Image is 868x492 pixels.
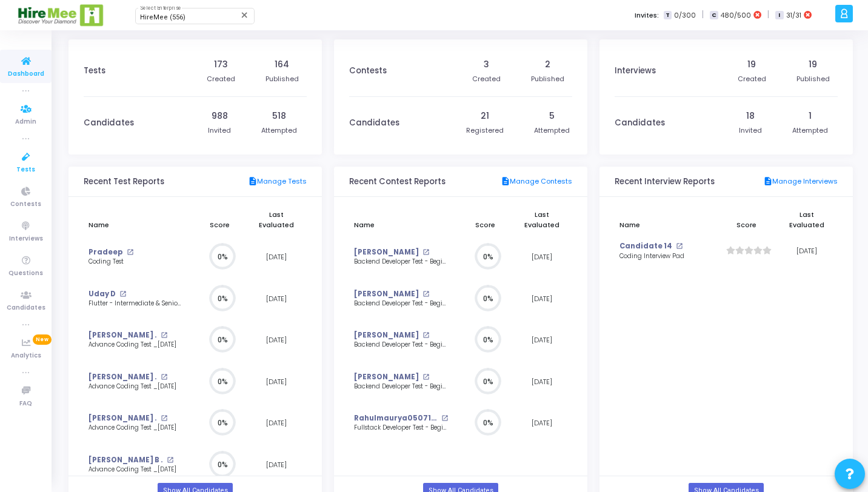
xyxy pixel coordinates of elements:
h3: Recent Test Reports [84,177,164,187]
span: 31/31 [786,10,801,21]
div: Published [531,74,564,84]
span: Questions [8,268,43,279]
a: Rahulmaurya05071998 [354,413,438,424]
div: 518 [272,110,286,122]
th: Name [349,203,458,236]
th: Score [717,203,776,236]
span: Dashboard [8,69,44,79]
a: Uday D [88,289,116,299]
span: Analytics [11,351,41,361]
span: Candidates [7,303,45,313]
h3: Candidates [84,118,134,128]
div: Published [265,74,299,84]
th: Score [458,203,511,236]
span: New [33,334,52,345]
div: Created [207,74,235,84]
mat-icon: open_in_new [167,457,173,464]
a: Manage Tests [248,176,307,187]
mat-icon: open_in_new [676,243,683,250]
td: [DATE] [512,361,572,403]
th: Last Evaluated [246,203,307,236]
div: Fullstack Developer Test - Beginner [354,424,448,433]
div: 19 [747,58,756,71]
div: Invited [208,125,231,136]
mat-icon: description [248,176,257,187]
mat-icon: open_in_new [161,374,167,381]
th: Last Evaluated [776,203,838,236]
td: [DATE] [512,278,572,320]
div: 173 [214,58,228,71]
a: [PERSON_NAME] . [88,413,157,424]
div: Attempted [534,125,570,136]
th: Name [615,203,717,236]
mat-icon: Clear [240,10,250,20]
span: FAQ [19,399,32,409]
div: Backend Developer Test - Beginner [354,341,448,350]
div: Advance Coding Test _[DATE] [88,465,182,474]
div: Created [738,74,766,84]
a: Manage Contests [501,176,572,187]
mat-icon: open_in_new [161,415,167,422]
span: Tests [16,165,35,175]
div: Advance Coding Test _[DATE] [88,341,182,350]
div: 18 [746,110,755,122]
mat-icon: open_in_new [422,374,429,381]
div: Backend Developer Test - Beginner [354,382,448,391]
div: 19 [809,58,817,71]
td: [DATE] [512,402,572,444]
mat-icon: open_in_new [161,332,167,339]
h3: Tests [84,66,105,76]
div: Flutter - Intermediate & Senior (4+ Years) [88,299,182,308]
a: [PERSON_NAME] [354,330,419,341]
div: Invited [739,125,762,136]
h3: Interviews [615,66,656,76]
span: | [767,8,769,21]
h3: Recent Contest Reports [349,177,446,187]
td: [DATE] [246,402,307,444]
a: Candidate 14 [619,241,672,251]
div: Created [472,74,501,84]
a: [PERSON_NAME] . [88,372,157,382]
a: [PERSON_NAME] B . [88,455,163,465]
h3: Candidates [615,118,665,128]
td: [DATE] [776,236,838,266]
td: [DATE] [246,361,307,403]
div: 164 [275,58,289,71]
mat-icon: open_in_new [441,415,448,422]
th: Score [193,203,245,236]
mat-icon: open_in_new [127,249,133,256]
td: [DATE] [246,278,307,320]
span: Admin [15,117,36,127]
h3: Contests [349,66,387,76]
td: [DATE] [246,236,307,278]
div: 5 [549,110,555,122]
a: [PERSON_NAME] [354,372,419,382]
div: 21 [481,110,489,122]
div: Advance Coding Test _[DATE] [88,382,182,391]
mat-icon: open_in_new [422,332,429,339]
a: [PERSON_NAME] [354,247,419,258]
div: Attempted [792,125,828,136]
mat-icon: open_in_new [422,291,429,298]
div: 3 [484,58,489,71]
mat-icon: description [763,176,772,187]
h3: Recent Interview Reports [615,177,715,187]
div: Backend Developer Test - Beginner [354,299,448,308]
mat-icon: open_in_new [422,249,429,256]
a: Pradeep [88,247,123,258]
div: Attempted [261,125,297,136]
div: Published [796,74,830,84]
div: Coding Interview Pad [619,252,712,261]
a: [PERSON_NAME] [354,289,419,299]
td: [DATE] [512,236,572,278]
span: T [664,11,672,20]
div: Advance Coding Test _[DATE] [88,424,182,433]
td: [DATE] [246,319,307,361]
span: HireMee (556) [140,13,185,21]
span: | [702,8,704,21]
div: Backend Developer Test - Beginner [354,258,448,267]
div: 2 [545,58,550,71]
div: 1 [809,110,812,122]
span: C [710,11,718,20]
th: Name [84,203,193,236]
